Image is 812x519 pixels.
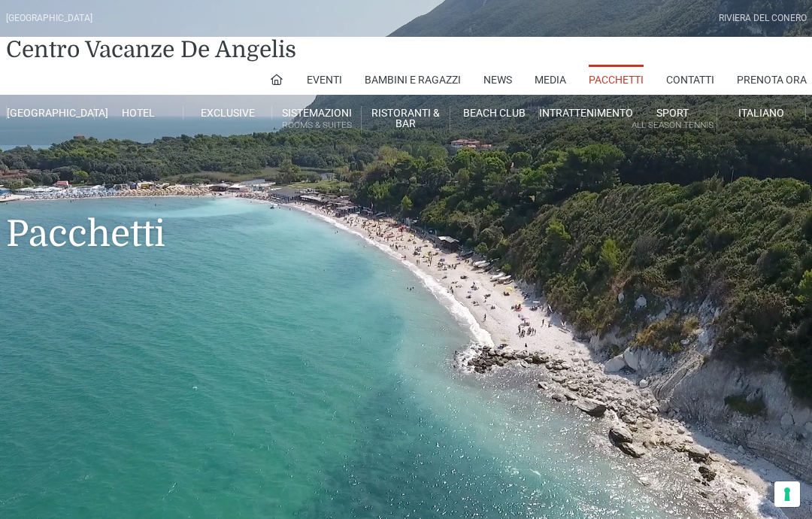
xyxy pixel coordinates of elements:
a: Beach Club [450,106,539,120]
span: Italiano [738,107,784,119]
a: Ristoranti & Bar [362,106,450,130]
a: Exclusive [183,106,272,120]
a: Intrattenimento [539,106,628,120]
small: Rooms & Suites [272,118,360,132]
div: [GEOGRAPHIC_DATA] [6,11,92,26]
a: SistemazioniRooms & Suites [272,106,361,134]
button: Le tue preferenze relative al consenso per le tecnologie di tracciamento [774,481,800,507]
a: SportAll Season Tennis [629,106,717,134]
a: Eventi [307,65,342,95]
a: Italiano [717,106,806,120]
div: Riviera Del Conero [719,11,807,26]
a: Prenota Ora [737,65,807,95]
a: Bambini e Ragazzi [365,65,461,95]
a: Pacchetti [589,65,644,95]
a: Centro Vacanze De Angelis [6,35,296,65]
a: [GEOGRAPHIC_DATA] [6,106,95,120]
small: All Season Tennis [629,118,717,132]
a: Hotel [95,106,183,120]
a: News [483,65,512,95]
a: Contatti [666,65,714,95]
h1: Pacchetti [6,145,807,278]
a: Media [535,65,566,95]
